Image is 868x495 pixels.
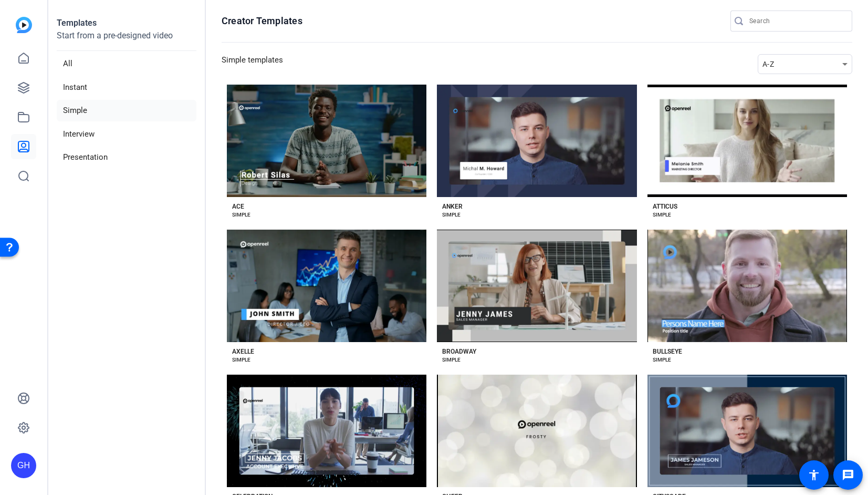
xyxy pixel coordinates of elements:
[16,17,32,33] img: blue-gradient.svg
[57,29,196,51] p: Start from a pre-designed video
[57,147,196,168] li: Presentation
[227,375,426,487] button: Template image
[808,469,820,481] mat-icon: accessibility
[442,202,463,211] div: ANKER
[442,347,476,356] div: BROADWAY
[11,453,36,478] div: GH
[222,54,283,74] h3: Simple templates
[653,356,671,364] div: SIMPLE
[842,469,854,481] mat-icon: message
[749,15,844,27] input: Search
[647,375,847,487] button: Template image
[647,230,847,342] button: Template image
[227,85,426,197] button: Template image
[653,347,682,356] div: BULLSEYE
[442,356,461,364] div: SIMPLE
[232,211,250,219] div: SIMPLE
[762,60,774,68] span: A-Z
[227,230,426,342] button: Template image
[442,211,461,219] div: SIMPLE
[57,77,196,98] li: Instant
[57,123,196,145] li: Interview
[437,375,636,487] button: Template image
[653,211,671,219] div: SIMPLE
[232,347,254,356] div: AXELLE
[232,202,244,211] div: ACE
[57,18,97,28] strong: Templates
[647,85,847,197] button: Template image
[232,356,250,364] div: SIMPLE
[437,230,636,342] button: Template image
[222,15,302,27] h1: Creator Templates
[653,202,677,211] div: ATTICUS
[437,85,636,197] button: Template image
[57,53,196,75] li: All
[57,100,196,121] li: Simple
